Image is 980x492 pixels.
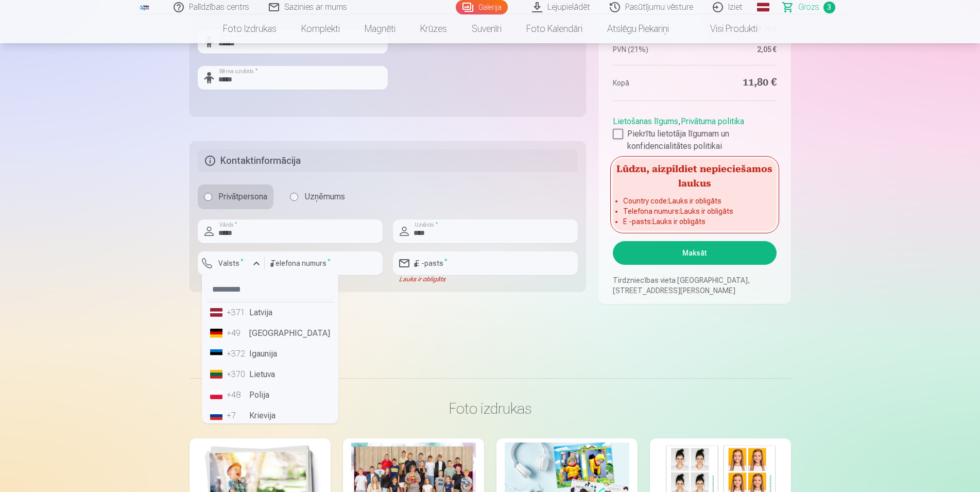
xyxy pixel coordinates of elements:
[681,116,744,126] a: Privātuma politika
[623,196,766,206] li: Country code : Lauks ir obligāts
[613,116,678,126] a: Lietošanas līgums
[227,327,247,340] div: +49
[700,44,777,55] dd: 2,05 €
[284,184,351,209] label: Uzņēmums
[227,307,247,319] div: +371
[798,1,819,13] span: Grozs
[206,385,334,405] li: Polija
[823,2,835,13] span: 3
[623,216,766,227] li: E -pasts : Lauks ir obligāts
[227,410,247,422] div: +7
[290,193,298,201] input: Uzņēmums
[408,14,459,43] a: Krūzes
[198,275,265,283] div: Lauks ir obligāts
[613,241,776,265] button: Maksāt
[227,389,247,401] div: +48
[613,128,776,152] label: Piekrītu lietotāja līgumam un konfidencialitātes politikai
[206,302,334,323] li: Latvija
[227,348,247,360] div: +372
[204,193,212,201] input: Privātpersona
[613,111,776,152] div: ,
[198,184,273,209] label: Privātpersona
[139,4,150,10] img: /fa1
[206,323,334,344] li: [GEOGRAPHIC_DATA]
[459,14,514,43] a: Suvenīri
[198,149,578,172] h5: Kontaktinformācija
[613,275,776,296] p: Tirdzniecības vieta [GEOGRAPHIC_DATA], [STREET_ADDRESS][PERSON_NAME]
[214,258,248,268] label: Valsts
[206,405,334,426] li: Krievija
[206,344,334,364] li: Igaunija
[198,399,783,418] h3: Foto izdrukas
[352,14,408,43] a: Magnēti
[393,275,578,283] div: Lauks ir obligāts
[198,251,265,275] button: Valsts*
[613,76,690,90] dt: Kopā
[206,364,334,385] li: Lietuva
[289,14,352,43] a: Komplekti
[613,44,690,55] dt: PVN (21%)
[227,368,247,381] div: +370
[623,206,766,216] li: Telefona numurs : Lauks ir obligāts
[595,14,681,43] a: Atslēgu piekariņi
[681,14,770,43] a: Visi produkti
[700,76,777,90] dd: 11,80 €
[211,14,289,43] a: Foto izdrukas
[514,14,595,43] a: Foto kalendāri
[613,159,776,192] h5: Lūdzu, aizpildiet nepieciešamos laukus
